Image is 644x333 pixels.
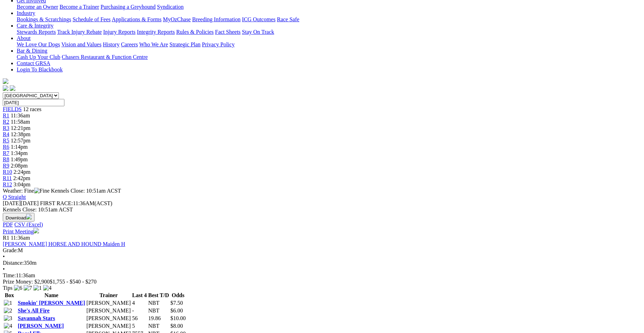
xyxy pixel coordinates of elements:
[4,315,12,322] img: 3
[3,181,12,187] a: R12
[3,229,39,234] a: Print Meeting
[86,315,131,322] td: [PERSON_NAME]
[3,200,39,206] span: [DATE]
[3,131,9,137] a: R4
[11,131,31,137] span: 12:38pm
[101,4,156,10] a: Purchasing a Greyhound
[170,315,186,321] span: $10.00
[3,85,8,91] img: facebook.svg
[17,29,56,35] a: Stewards Reports
[17,54,641,60] div: Bar & Dining
[11,113,30,118] span: 11:36am
[57,29,102,35] a: Track Injury Rebate
[4,300,12,306] img: 1
[112,16,162,22] a: Applications & Forms
[18,323,64,329] a: [PERSON_NAME]
[13,175,30,181] span: 2:42pm
[139,41,168,47] a: Who We Are
[11,125,31,131] span: 12:21pm
[3,144,9,150] a: R6
[3,207,641,213] div: Kennels Close: 10:51am ACST
[170,41,201,47] a: Strategic Plan
[3,285,13,291] span: Tips
[18,315,55,321] a: Savannah Stars
[3,175,12,181] a: R11
[148,315,170,322] td: 19.86
[163,16,191,22] a: MyOzChase
[17,4,58,10] a: Become an Owner
[3,260,24,266] span: Distance:
[17,10,35,16] a: Industry
[11,163,28,169] span: 2:08pm
[3,272,16,278] span: Time:
[23,106,41,112] span: 12 races
[18,308,49,313] a: She's All Fire
[11,156,28,162] span: 1:49pm
[3,272,641,279] div: 11:36am
[215,29,241,35] a: Fact Sheets
[50,279,97,285] span: $1,755 - $540 - $270
[3,119,9,125] a: R2
[3,213,34,222] button: Download
[3,200,21,206] span: [DATE]
[40,200,112,206] span: 11:36AM(ACST)
[148,300,170,307] td: NBT
[14,285,22,291] img: 6
[86,292,131,299] th: Trainer
[148,292,170,299] th: Best T/D
[170,292,186,299] th: Odds
[11,144,28,150] span: 1:14pm
[51,188,121,194] span: Kennels Close: 10:51am ACST
[60,4,99,10] a: Become a Trainer
[132,323,147,330] td: 5
[157,4,183,10] a: Syndication
[3,222,13,227] a: PDF
[3,125,9,131] a: R3
[132,307,147,314] td: -
[17,292,85,299] th: Name
[33,228,39,233] img: printer.svg
[3,150,9,156] span: R7
[3,266,5,272] span: •
[192,16,241,22] a: Breeding Information
[17,60,50,66] a: Contact GRSA
[26,214,32,219] img: download.svg
[43,285,52,291] img: 4
[148,323,170,330] td: NBT
[170,308,183,313] span: $6.00
[3,138,9,144] span: R5
[3,106,22,112] span: FIELDS
[121,41,138,47] a: Careers
[10,85,15,91] img: twitter.svg
[17,4,641,10] div: Get Involved
[17,48,47,54] a: Bar & Dining
[242,29,274,35] a: Stay On Track
[34,188,49,194] img: Fine
[277,16,299,22] a: Race Safe
[3,194,26,200] a: Q Straight
[17,41,641,48] div: About
[3,247,18,253] span: Grade:
[4,308,12,314] img: 2
[242,16,275,22] a: ICG Outcomes
[40,200,73,206] span: FIRST RACE:
[11,138,31,144] span: 12:57pm
[176,29,214,35] a: Rules & Policies
[137,29,175,35] a: Integrity Reports
[3,254,5,260] span: •
[3,163,9,169] a: R9
[17,67,63,72] a: Login To Blackbook
[3,169,12,175] span: R10
[3,260,641,266] div: 350m
[86,307,131,314] td: [PERSON_NAME]
[18,300,85,306] a: Smokin' [PERSON_NAME]
[103,41,119,47] a: History
[17,29,641,35] div: Care & Integrity
[3,113,9,118] span: R1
